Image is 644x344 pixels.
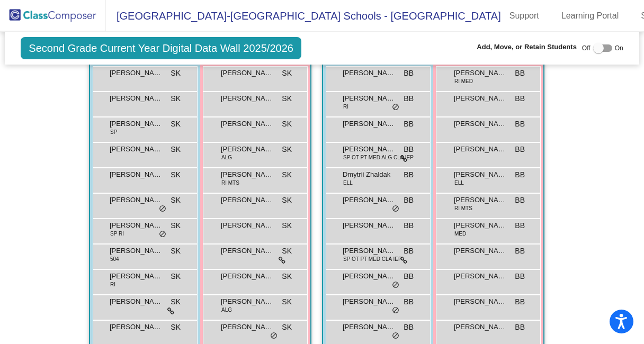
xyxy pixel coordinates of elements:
[221,322,274,332] span: [PERSON_NAME]
[392,332,399,340] span: do_not_disturb_alt
[343,144,396,155] span: [PERSON_NAME]
[454,144,507,155] span: [PERSON_NAME]
[110,296,163,307] span: [PERSON_NAME]
[282,246,292,257] span: SK
[282,93,292,104] span: SK
[270,332,278,340] span: do_not_disturb_alt
[221,306,232,314] span: ALG
[110,144,163,155] span: [PERSON_NAME]
[282,68,292,79] span: SK
[343,179,353,187] span: ELL
[515,296,525,307] span: BB
[515,119,525,130] span: BB
[171,322,181,333] span: SK
[171,144,181,155] span: SK
[454,230,466,238] span: MED
[404,195,414,206] span: BB
[171,296,181,307] span: SK
[110,246,163,256] span: [PERSON_NAME]
[171,119,181,130] span: SK
[343,195,396,205] span: [PERSON_NAME]
[110,230,124,238] span: SP RI
[282,169,292,180] span: SK
[171,93,181,104] span: SK
[343,322,396,332] span: [PERSON_NAME]
[221,271,274,282] span: [PERSON_NAME]
[221,296,274,307] span: [PERSON_NAME]
[221,68,274,78] span: [PERSON_NAME]
[221,119,274,129] span: [PERSON_NAME]
[171,195,181,206] span: SK
[106,7,501,24] span: [GEOGRAPHIC_DATA]-[GEOGRAPHIC_DATA] Schools - [GEOGRAPHIC_DATA]
[282,119,292,130] span: SK
[343,271,396,282] span: [PERSON_NAME]
[159,205,166,213] span: do_not_disturb_alt
[582,43,591,53] span: Off
[392,205,399,213] span: do_not_disturb_alt
[221,246,274,256] span: [PERSON_NAME]
[221,153,232,161] span: ALG
[110,128,117,136] span: SP
[110,271,163,282] span: [PERSON_NAME]
[454,169,507,180] span: [PERSON_NAME]
[454,93,507,104] span: [PERSON_NAME]
[110,68,163,78] span: [PERSON_NAME]
[454,195,507,205] span: [PERSON_NAME]
[515,169,525,180] span: BB
[110,255,119,263] span: 504
[404,322,414,333] span: BB
[221,195,274,205] span: [PERSON_NAME]
[343,255,402,263] span: SP OT PT MED CLA IEP
[454,68,507,78] span: [PERSON_NAME]
[343,169,396,180] span: Dmytrii Zhaldak
[454,119,507,129] span: [PERSON_NAME]
[343,246,396,256] span: [PERSON_NAME]
[515,93,525,104] span: BB
[515,271,525,282] span: BB
[110,322,163,332] span: [PERSON_NAME]
[110,93,163,104] span: [PERSON_NAME]
[110,119,163,129] span: [PERSON_NAME]
[110,169,163,180] span: [PERSON_NAME]
[171,271,181,282] span: SK
[221,169,274,180] span: [PERSON_NAME]
[515,195,525,206] span: BB
[404,246,414,257] span: BB
[454,271,507,282] span: [PERSON_NAME]
[343,296,396,307] span: [PERSON_NAME]
[282,322,292,333] span: SK
[404,68,414,79] span: BB
[404,93,414,104] span: BB
[171,220,181,231] span: SK
[477,42,577,52] span: Add, Move, or Retain Students
[515,246,525,257] span: BB
[404,119,414,130] span: BB
[343,93,396,104] span: [PERSON_NAME]
[282,220,292,231] span: SK
[343,153,414,161] span: SP OT PT MED ALG CLA IEP
[392,103,399,112] span: do_not_disturb_alt
[404,169,414,180] span: BB
[221,220,274,231] span: [PERSON_NAME]
[392,306,399,315] span: do_not_disturb_alt
[171,68,181,79] span: SK
[343,220,396,231] span: [PERSON_NAME]
[221,179,239,187] span: RI MTS
[454,77,473,85] span: RI MED
[404,220,414,231] span: BB
[454,296,507,307] span: [PERSON_NAME]
[282,271,292,282] span: SK
[392,281,399,289] span: do_not_disturb_alt
[454,220,507,231] span: [PERSON_NAME]
[221,144,274,155] span: [PERSON_NAME]
[515,322,525,333] span: BB
[343,103,348,111] span: RI
[404,271,414,282] span: BB
[171,246,181,257] span: SK
[553,7,628,24] a: Learning Portal
[454,246,507,256] span: [PERSON_NAME]
[454,179,464,187] span: ELL
[515,220,525,231] span: BB
[221,93,274,104] span: [PERSON_NAME]
[282,296,292,307] span: SK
